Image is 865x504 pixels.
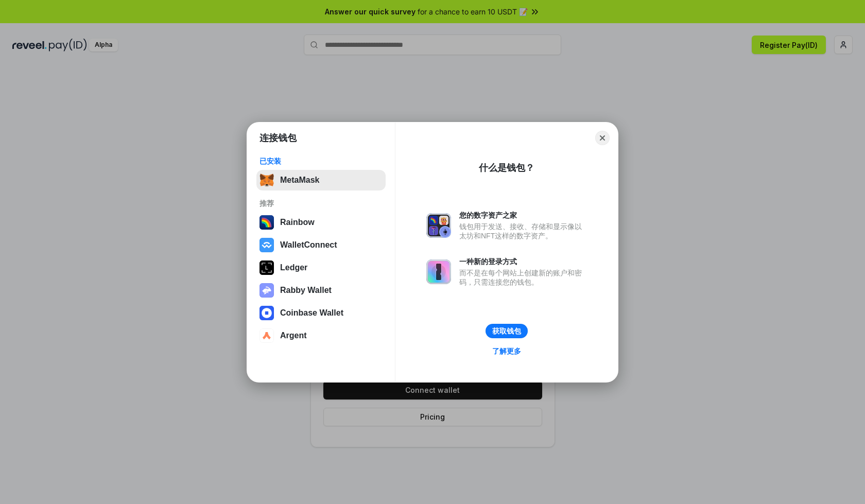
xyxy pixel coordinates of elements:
[280,240,337,250] div: WalletConnect
[259,215,274,230] img: svg+xml,%3Csvg%20width%3D%22120%22%20height%3D%22120%22%20viewBox%3D%220%200%20120%20120%22%20fil...
[280,331,307,340] div: Argent
[459,268,587,287] div: 而不是在每个网站上创建新的账户和密码，只需连接您的钱包。
[280,286,332,295] div: Rabby Wallet
[256,280,386,301] button: Rabby Wallet
[492,326,521,336] div: 获取钱包
[256,235,386,255] button: WalletConnect
[259,238,274,252] img: svg+xml,%3Csvg%20width%3D%2228%22%20height%3D%2228%22%20viewBox%3D%220%200%2028%2028%22%20fill%3D...
[259,283,274,298] img: svg+xml,%3Csvg%20xmlns%3D%22http%3A%2F%2Fwww.w3.org%2F2000%2Fsvg%22%20fill%3D%22none%22%20viewBox...
[280,263,307,272] div: Ledger
[259,173,274,187] img: svg+xml,%3Csvg%20fill%3D%22none%22%20height%3D%2233%22%20viewBox%3D%220%200%2035%2033%22%20width%...
[595,131,610,145] button: Close
[459,257,587,266] div: 一种新的登录方式
[459,222,587,240] div: 钱包用于发送、接收、存储和显示像以太坊和NFT这样的数字资产。
[259,306,274,320] img: svg+xml,%3Csvg%20width%3D%2228%22%20height%3D%2228%22%20viewBox%3D%220%200%2028%2028%22%20fill%3D...
[459,211,587,220] div: 您的数字资产之家
[259,132,297,144] h1: 连接钱包
[426,259,451,284] img: svg+xml,%3Csvg%20xmlns%3D%22http%3A%2F%2Fwww.w3.org%2F2000%2Fsvg%22%20fill%3D%22none%22%20viewBox...
[486,324,528,338] button: 获取钱包
[479,162,534,174] div: 什么是钱包？
[280,308,343,318] div: Coinbase Wallet
[426,213,451,238] img: svg+xml,%3Csvg%20xmlns%3D%22http%3A%2F%2Fwww.w3.org%2F2000%2Fsvg%22%20fill%3D%22none%22%20viewBox...
[259,260,274,275] img: svg+xml,%3Csvg%20xmlns%3D%22http%3A%2F%2Fwww.w3.org%2F2000%2Fsvg%22%20width%3D%2228%22%20height%3...
[256,170,386,190] button: MetaMask
[256,303,386,323] button: Coinbase Wallet
[256,212,386,233] button: Rainbow
[492,346,521,356] div: 了解更多
[280,218,315,227] div: Rainbow
[259,199,383,208] div: 推荐
[280,176,319,185] div: MetaMask
[256,257,386,278] button: Ledger
[256,325,386,346] button: Argent
[259,328,274,343] img: svg+xml,%3Csvg%20width%3D%2228%22%20height%3D%2228%22%20viewBox%3D%220%200%2028%2028%22%20fill%3D...
[259,157,383,166] div: 已安装
[486,344,527,358] a: 了解更多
